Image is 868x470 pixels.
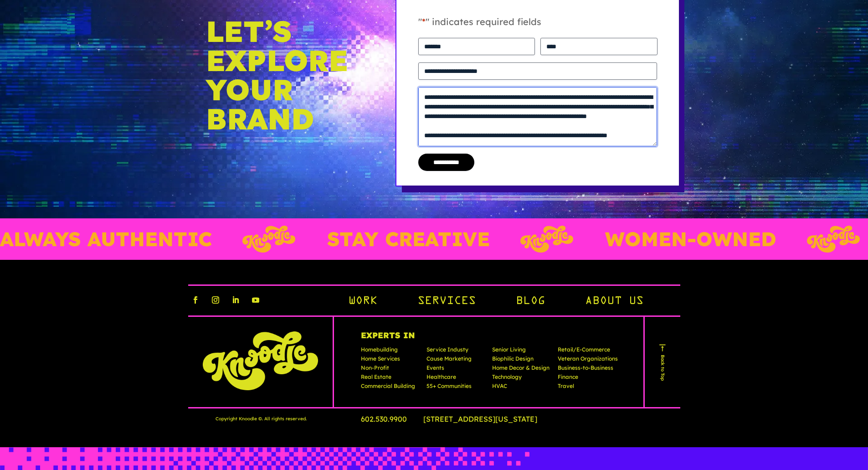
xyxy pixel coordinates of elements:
[15,55,38,60] img: logo_Zg8I0qSkbAqR2WFHt3p6CTuqpyXMFPubPcD2OT02zFN43Cy9FUNNG3NEPhM_Q1qe_.png
[361,347,421,356] p: Homebuilding
[361,374,421,383] p: Real Estate
[361,383,421,393] p: Commercial Building
[248,293,263,307] a: youtube
[134,281,165,293] em: Submit
[63,239,69,245] img: salesiqlogo_leal7QplfZFryJ6FIlVepeu7OftD7mt8q6exU6-34PB8prfIgodN67KcxXM9Y7JQ_.png
[361,365,421,374] p: Non-Profit
[516,294,545,310] a: Blog
[203,331,318,390] img: knoodle-logo-chartreuse
[185,226,237,253] img: Layer_3
[492,347,552,356] p: Senior Living
[558,374,618,383] p: Finance
[361,414,421,424] a: 602.530.9900
[492,365,552,374] p: Home Decor & Design
[72,239,116,245] em: Driven by SalesIQ
[558,356,618,365] p: Veteran Organizations
[492,356,552,365] p: Biophilic Design
[418,15,657,38] p: " " indicates required fields
[206,16,350,133] h5: Let’s Explore Your Brand
[426,365,487,374] p: Events
[749,226,802,253] img: Layer_3
[658,343,667,352] img: arr.png
[208,293,223,307] a: instagram
[423,414,552,424] a: [STREET_ADDRESS][US_STATE]
[228,293,243,307] a: linkedin
[558,365,618,374] p: Business-to-Business
[547,229,719,249] p: WOMEN-OWNED
[417,294,476,310] a: Services
[585,294,643,310] a: About Us
[462,226,515,253] img: Layer_3
[348,294,377,310] a: Work
[216,415,263,422] span: Copyright Knoodle © .
[5,249,174,281] textarea: Type your message and click 'Submit'
[492,383,552,393] p: HVAC
[426,356,487,365] p: Cause Marketing
[188,293,203,307] a: facebook
[426,374,487,383] p: Healthcare
[361,356,421,365] p: Home Services
[47,51,153,63] div: Leave a message
[19,115,159,207] span: We are offline. Please leave us a message.
[558,383,618,393] p: Travel
[149,5,171,26] div: Minimize live chat window
[361,331,618,347] h4: Experts In
[657,343,668,381] a: Back to Top
[426,347,487,356] p: Service Industy
[558,347,618,356] p: Retail/E-Commerce
[426,383,487,393] p: 55+ Communities
[492,374,552,383] p: Technology
[264,415,307,422] span: All rights reserved.
[269,229,432,249] p: STAY CREATIVE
